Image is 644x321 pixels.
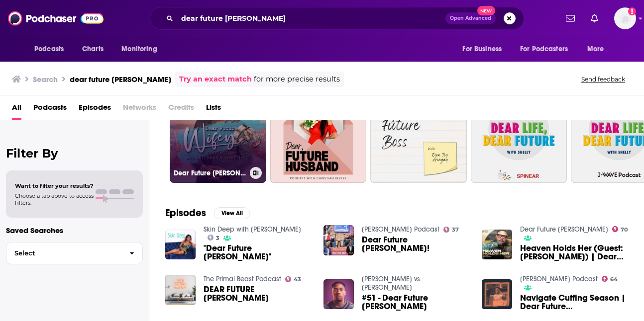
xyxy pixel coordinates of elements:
[455,40,514,59] button: open menu
[323,225,354,255] img: Dear Future Wifey!
[79,99,111,120] a: Episodes
[628,7,636,15] svg: Add a profile image
[114,40,170,59] button: open menu
[170,86,266,183] a: 70Dear Future [PERSON_NAME]
[587,10,602,27] a: Show notifications dropdown
[6,146,143,160] h2: Filter By
[362,275,422,292] a: Matthew vs. Mickens
[580,40,617,59] button: open menu
[562,10,579,27] a: Show notifications dropdown
[520,244,628,261] a: Heaven Holds Her (Guest: Nick Stotzer) | Dear Future Wifey Ep. 1008
[602,276,618,282] a: 64
[206,99,221,120] a: Lists
[612,226,628,232] a: 70
[177,10,445,26] input: Search podcasts, credits, & more...
[477,6,495,15] span: New
[362,294,470,311] span: #51 - Dear Future [PERSON_NAME]
[165,230,196,260] img: "Dear Future Wifey"
[362,236,470,252] span: Dear Future [PERSON_NAME]!
[614,7,636,29] span: Logged in as heidi.egloff
[610,277,618,282] span: 64
[6,242,143,264] button: Select
[482,230,512,260] img: Heaven Holds Her (Guest: Nick Stotzer) | Dear Future Wifey Ep. 1008
[165,207,206,219] h2: Episodes
[362,225,439,234] a: Henry Fernandez Podcast
[34,42,64,56] span: Podcasts
[614,7,636,29] button: Show profile menu
[520,225,608,234] a: Dear Future Wifey
[270,86,367,183] a: 57
[214,207,250,219] button: View All
[514,40,582,59] button: open menu
[204,244,312,261] a: "Dear Future Wifey"
[462,42,502,56] span: For Business
[6,250,121,256] span: Select
[520,244,628,261] span: Heaven Holds Her (Guest: [PERSON_NAME]) | Dear Future [PERSON_NAME] Ep. 1008
[15,192,94,206] span: Choose a tab above to access filters.
[150,7,524,30] div: Search podcasts, credits, & more...
[70,75,171,84] h3: dear future [PERSON_NAME]
[362,294,470,311] a: #51 - Dear Future Wifey
[452,228,459,232] span: 37
[204,285,312,302] a: DEAR FUTURE WIFEY
[370,86,467,183] a: 32
[204,225,301,234] a: Skin Deep with Sharrarne Morton
[208,235,220,241] a: 3
[76,40,109,59] a: Charts
[482,279,512,310] img: Navigate Cuffing Season | Dear Future Wifey S6, E603
[323,279,354,310] img: #51 - Dear Future Wifey
[15,182,94,189] span: Want to filter your results?
[216,236,219,241] span: 3
[471,86,567,183] a: 8
[123,99,156,120] span: Networks
[445,12,496,24] button: Open AdvancedNew
[33,75,58,84] h3: Search
[578,75,628,83] button: Send feedback
[12,99,21,120] a: All
[587,42,604,56] span: More
[179,74,252,85] a: Try an exact match
[8,9,104,28] img: Podchaser - Follow, Share and Rate Podcasts
[165,207,250,219] a: EpisodesView All
[254,74,340,85] span: for more precise results
[82,42,104,56] span: Charts
[520,42,568,56] span: For Podcasters
[6,226,143,235] p: Saved Searches
[121,42,157,56] span: Monitoring
[294,277,301,282] span: 43
[285,276,302,282] a: 43
[520,294,628,311] a: Navigate Cuffing Season | Dear Future Wifey S6, E603
[520,275,598,283] a: Jerry Flowers Podcast
[614,7,636,29] img: User Profile
[27,40,77,59] button: open menu
[362,236,470,252] a: Dear Future Wifey!
[168,99,194,120] span: Credits
[450,16,491,21] span: Open Advanced
[204,275,281,283] a: The Primal Beast Podcast
[204,244,312,261] span: "Dear Future [PERSON_NAME]"
[33,99,67,120] a: Podcasts
[443,227,459,233] a: 37
[204,285,312,302] span: DEAR FUTURE [PERSON_NAME]
[174,169,246,177] h3: Dear Future [PERSON_NAME]
[621,228,628,232] span: 70
[165,275,196,305] img: DEAR FUTURE WIFEY
[520,294,628,311] span: Navigate Cuffing Season | Dear Future [PERSON_NAME] S6, E603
